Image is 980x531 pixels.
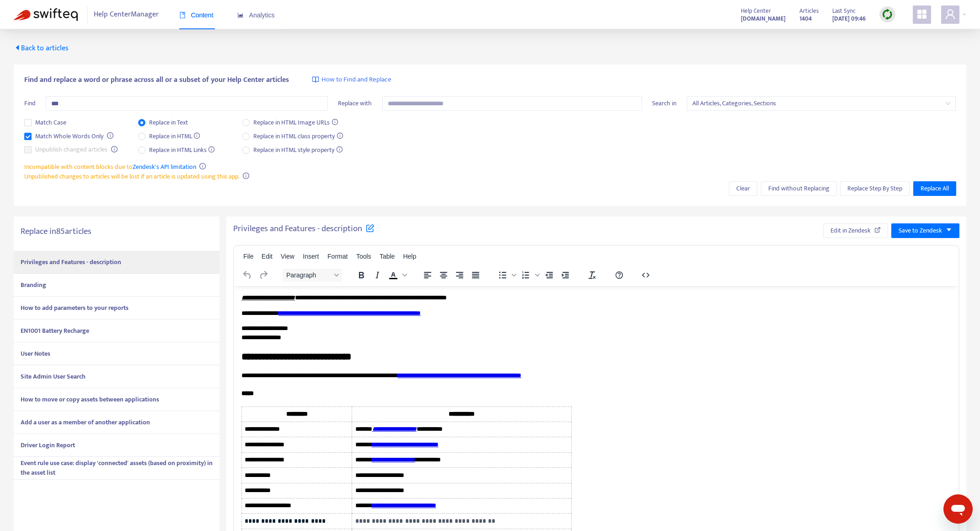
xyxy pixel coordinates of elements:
[584,269,600,282] button: Clear formatting
[741,13,786,24] a: [DOMAIN_NAME]
[403,253,416,260] span: Help
[32,131,107,141] span: Match Whole Words Only
[468,269,483,282] button: Justify
[24,75,289,86] span: Find and replace a word or phrase across all or a subset of your Help Center articles
[768,184,830,194] span: Find without Replacing
[24,98,36,108] span: Find
[823,223,888,238] button: Edit in Zendesk
[652,98,676,108] span: Search in
[111,146,118,152] span: info-circle
[262,253,273,260] span: Edit
[250,118,342,128] span: Replace in HTML Image URLs
[145,118,192,128] span: Replace in Text
[916,9,927,20] span: appstore
[899,226,942,236] span: Save to Zendesk
[243,253,254,260] span: File
[370,269,385,282] button: Italic
[21,303,129,313] strong: How to add parameters to your reports
[14,42,69,54] span: Back to articles
[840,181,910,196] button: Replace Step By Step
[250,131,347,141] span: Replace in HTML class property
[830,226,871,236] span: Edit in Zendesk
[799,14,812,24] strong: 1404
[611,269,627,282] button: Help
[353,269,369,282] button: Bold
[21,325,89,336] strong: EN1001 Battery Recharge
[891,223,959,238] button: Save to Zendeskcaret-down
[237,12,244,18] span: area-chart
[943,494,973,524] iframe: Button to launch messaging window
[495,269,518,282] div: Bullet list
[21,227,213,237] h5: Replace in 85 articles
[946,227,952,233] span: caret-down
[94,6,159,23] span: Help Center Manager
[321,75,391,85] span: How to Find and Replace
[250,145,346,155] span: Replace in HTML style property
[741,6,771,16] span: Help Center
[133,162,196,172] a: Zendesk's API limitation
[761,181,837,196] button: Find without Replacing
[692,97,951,110] span: All Articles, Categories, Sections
[338,98,372,108] span: Replace with
[21,458,213,478] strong: Event rule use case: display 'connected' assets (based on proximity) in the asset list
[107,132,113,139] span: info-circle
[541,269,557,282] button: Decrease indent
[913,181,956,196] button: Replace All
[356,253,371,260] span: Tools
[303,253,319,260] span: Insert
[21,394,159,405] strong: How to move or copy assets between applications
[283,269,342,282] button: Block Paragraph
[256,269,271,282] button: Redo
[237,11,275,19] span: Analytics
[21,440,75,450] strong: Driver Login Report
[240,269,255,282] button: Undo
[21,280,46,290] strong: Branding
[21,257,121,267] strong: Privileges and Features - description
[179,11,214,19] span: Content
[21,348,50,359] strong: User Notes
[420,269,435,282] button: Align left
[386,269,408,282] div: Text color Black
[452,269,467,282] button: Align right
[21,371,86,382] strong: Site Admin User Search
[281,253,295,260] span: View
[557,269,573,282] button: Increase indent
[799,6,819,16] span: Articles
[286,271,331,279] span: Paragraph
[14,8,78,21] img: Swifteq
[312,75,391,85] a: How to Find and Replace
[945,9,956,20] span: user
[436,269,451,282] button: Align center
[729,181,757,196] button: Clear
[145,131,204,141] span: Replace in HTML
[882,9,893,20] img: sync.dc5367851b00ba804db3.png
[847,184,902,194] span: Replace Step By Step
[921,184,949,194] span: Replace All
[179,12,186,18] span: book
[32,145,111,155] span: Unpublish changed articles
[312,76,319,83] img: image-link
[14,44,21,51] span: caret-left
[199,163,206,169] span: info-circle
[518,269,541,282] div: Numbered list
[327,253,348,260] span: Format
[832,14,866,24] strong: [DATE] 09:46
[736,184,750,194] span: Clear
[145,145,219,155] span: Replace in HTML Links
[243,173,249,179] span: info-circle
[380,253,395,260] span: Table
[24,162,196,172] span: Incompatible with content blocks due to
[832,6,856,16] span: Last Sync
[233,223,375,235] h5: Privileges and Features - description
[741,14,786,24] strong: [DOMAIN_NAME]
[24,171,240,182] span: Unpublished changes to articles will be lost if an article is updated using this app.
[32,118,70,128] span: Match Case
[21,417,150,428] strong: Add a user as a member of another application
